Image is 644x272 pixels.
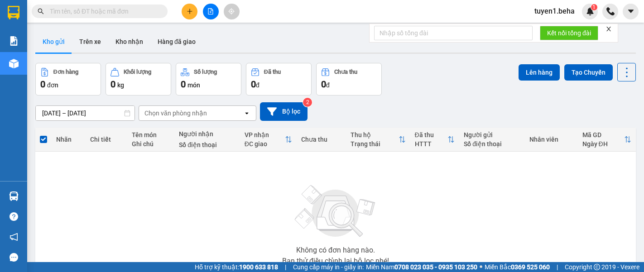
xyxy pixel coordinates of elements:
[195,262,278,272] span: Hỗ trợ kỹ thuật:
[187,8,193,14] span: plus
[9,59,19,68] img: warehouse-icon
[179,130,235,138] div: Người nhận
[10,233,18,241] span: notification
[366,262,477,272] span: Miền Nam
[485,262,550,272] span: Miền Bắc
[303,98,312,107] sup: 2
[586,7,594,15] img: icon-new-feature
[351,140,399,148] div: Trạng thái
[592,4,596,10] span: 1
[346,128,410,152] th: Toggle SortBy
[282,258,389,265] div: Bạn thử điều chỉnh lại bộ lọc nhé!
[293,262,364,272] span: Cung cấp máy in - giấy in:
[9,191,19,201] img: warehouse-icon
[56,136,81,143] div: Nhãn
[38,8,44,14] span: search
[464,131,520,138] div: Người gửi
[511,263,550,271] strong: 0369 525 060
[527,5,582,17] span: tuyen1.beha
[239,263,278,271] strong: 1900 633 818
[296,247,375,254] div: Không có đơn hàng nào.
[627,7,635,15] span: caret-down
[578,128,636,152] th: Toggle SortBy
[290,180,381,243] img: svg+xml;base64,PHN2ZyBjbGFzcz0ibGlzdC1wbHVnX19zdmciIHhtbG5zPSJodHRwOi8vd3d3LnczLm9yZy8yMDAwL3N2Zy...
[245,131,285,138] div: VP nhận
[106,63,171,95] button: Khối lượng0kg
[415,131,448,138] div: Đã thu
[47,81,58,89] span: đơn
[557,262,558,272] span: |
[564,64,613,81] button: Tạo Chuyến
[256,81,260,89] span: đ
[111,79,115,90] span: 0
[394,263,477,271] strong: 0708 023 035 - 0935 103 250
[72,31,108,52] button: Trên xe
[245,140,285,148] div: ĐC giao
[10,212,18,221] span: question-circle
[301,136,341,143] div: Chưa thu
[519,64,560,81] button: Lên hàng
[410,128,460,152] th: Toggle SortBy
[144,109,207,118] div: Chọn văn phòng nhận
[207,8,214,14] span: file-add
[594,264,600,270] span: copyright
[582,131,624,138] div: Mã GD
[321,79,326,90] span: 0
[132,131,170,138] div: Tên món
[326,81,330,89] span: đ
[224,4,240,19] button: aim
[108,31,150,52] button: Kho nhận
[529,136,573,143] div: Nhân viên
[285,262,286,272] span: |
[480,265,482,269] span: ⚪️
[623,4,639,19] button: caret-down
[90,136,123,143] div: Chi tiết
[8,6,19,19] img: logo-vxr
[10,253,18,262] span: message
[176,63,241,95] button: Số lượng0món
[246,63,312,95] button: Đã thu0đ
[132,140,170,148] div: Ghi chú
[203,4,219,19] button: file-add
[117,81,124,89] span: kg
[35,31,72,52] button: Kho gửi
[582,140,624,148] div: Ngày ĐH
[464,140,520,148] div: Số điện thoại
[124,69,151,75] div: Khối lượng
[182,4,197,19] button: plus
[194,69,217,75] div: Số lượng
[540,26,598,40] button: Kết nối tổng đài
[228,8,235,14] span: aim
[591,4,597,10] sup: 1
[240,128,297,152] th: Toggle SortBy
[351,131,399,138] div: Thu hộ
[251,79,256,90] span: 0
[334,69,357,75] div: Chưa thu
[243,110,250,117] svg: open
[36,106,135,120] input: Select a date range.
[179,141,235,148] div: Số điện thoại
[415,140,448,148] div: HTTT
[264,69,281,75] div: Đã thu
[150,31,203,52] button: Hàng đã giao
[181,79,186,90] span: 0
[9,36,19,46] img: solution-icon
[50,6,157,16] input: Tìm tên, số ĐT hoặc mã đơn
[35,63,101,95] button: Đơn hàng0đơn
[374,26,533,40] input: Nhập số tổng đài
[40,79,45,90] span: 0
[606,7,615,15] img: phone-icon
[53,69,78,75] div: Đơn hàng
[187,81,200,89] span: món
[606,26,612,32] span: close
[316,63,382,95] button: Chưa thu0đ
[547,28,591,38] span: Kết nối tổng đài
[260,102,308,121] button: Bộ lọc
